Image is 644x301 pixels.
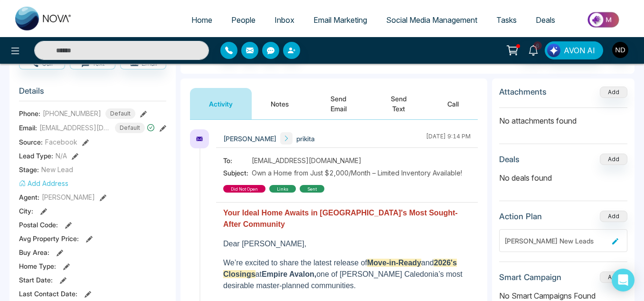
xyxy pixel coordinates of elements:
[41,165,73,175] span: New Lead
[182,11,222,29] a: Home
[19,275,53,285] span: Start Date :
[533,41,542,50] span: 6
[369,88,428,119] button: Send Text
[600,154,627,165] button: Add
[190,88,252,119] button: Activity
[300,185,324,193] div: sent
[600,87,627,96] span: Add
[426,132,471,145] div: [DATE] 9:14 PM
[19,289,77,299] span: Last Contact Date :
[612,269,635,291] div: Open Intercom Messenger
[19,123,37,133] span: Email:
[19,261,56,271] span: Home Type :
[19,220,58,230] span: Postal Code :
[252,88,308,119] button: Notes
[191,15,212,25] span: Home
[43,108,101,118] span: [PHONE_NUMBER]
[19,178,68,188] button: Add Address
[223,155,252,165] span: To:
[231,15,256,25] span: People
[564,45,595,56] span: AVON AI
[536,15,555,25] span: Deals
[499,212,542,221] h3: Action Plan
[600,272,627,283] button: Add
[19,206,33,216] span: City :
[19,108,40,118] span: Phone:
[105,108,135,119] span: Default
[115,123,145,133] span: Default
[19,247,49,257] span: Buy Area :
[526,11,565,29] a: Deals
[19,151,53,161] span: Lead Type:
[600,87,627,98] button: Add
[296,134,315,144] span: prikita
[19,86,166,101] h3: Details
[265,11,304,29] a: Inbox
[499,155,520,164] h3: Deals
[600,211,627,222] button: Add
[377,11,487,29] a: Social Media Management
[223,168,252,178] span: Subject:
[252,168,462,178] span: Own a Home from Just $2,000/Month – Limited Inventory Available!
[223,185,265,193] div: did not open
[504,236,608,246] div: [PERSON_NAME] New Leads
[499,172,627,184] p: No deals found
[496,15,517,25] span: Tasks
[612,42,628,58] img: User Avatar
[56,151,67,161] span: N/A
[487,11,526,29] a: Tasks
[15,7,72,30] img: Nova CRM Logo
[223,134,276,144] span: [PERSON_NAME]
[275,15,294,25] span: Inbox
[522,41,545,58] a: 6
[499,108,627,126] p: No attachments found
[39,123,111,133] span: [EMAIL_ADDRESS][DOMAIN_NAME]
[45,137,77,147] span: Facebook
[19,137,43,147] span: Source:
[19,165,39,175] span: Stage:
[313,15,367,25] span: Email Marketing
[269,185,296,193] div: links
[545,41,603,59] button: AVON AI
[308,88,369,119] button: Send Email
[499,87,547,97] h3: Attachments
[19,192,39,202] span: Agent:
[252,155,361,165] span: [EMAIL_ADDRESS][DOMAIN_NAME]
[19,233,79,243] span: Avg Property Price :
[42,192,95,202] span: [PERSON_NAME]
[569,9,638,30] img: Market-place.gif
[222,11,265,29] a: People
[386,15,477,25] span: Social Media Management
[547,44,560,57] img: Lead Flow
[499,272,561,282] h3: Smart Campaign
[304,11,377,29] a: Email Marketing
[428,88,478,119] button: Call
